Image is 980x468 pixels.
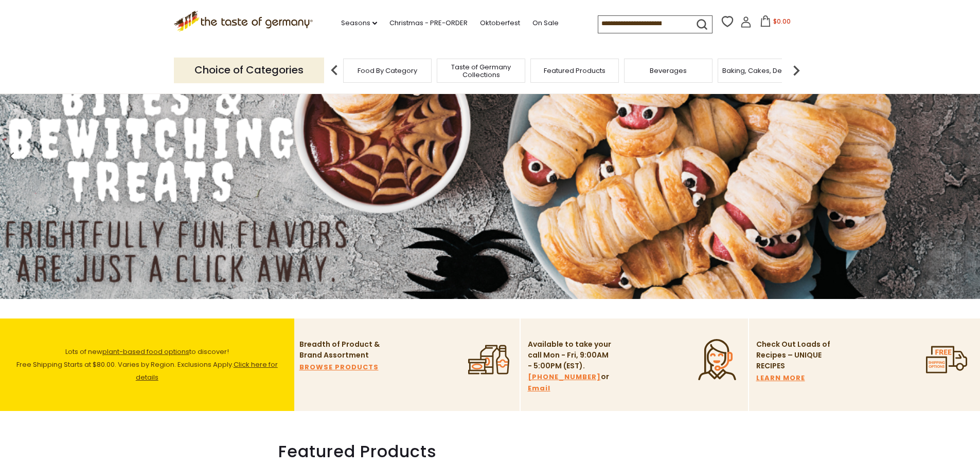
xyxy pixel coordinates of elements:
[756,339,831,371] p: Check Out Loads of Recipes – UNIQUE RECIPES
[480,17,520,29] a: Oktoberfest
[299,362,379,373] a: BROWSE PRODUCTS
[341,17,377,29] a: Seasons
[358,67,417,74] a: Food By Category
[389,17,468,29] a: Christmas - PRE-ORDER
[528,371,601,383] a: [PHONE_NUMBER]
[756,372,805,384] a: LEARN MORE
[324,60,345,81] img: previous arrow
[528,383,550,394] a: Email
[786,60,807,81] img: next arrow
[440,63,522,79] a: Taste of Germany Collections
[299,339,384,361] p: Breadth of Product & Brand Assortment
[102,347,189,357] a: plant-based food options
[754,15,797,31] button: $0.00
[174,58,324,83] p: Choice of Categories
[773,17,791,26] span: $0.00
[544,67,605,74] a: Featured Products
[528,339,613,394] p: Available to take your call Mon - Fri, 9:00AM - 5:00PM (EST). or
[722,67,802,74] a: Baking, Cakes, Desserts
[16,347,278,382] span: Lots of new to discover! Free Shipping Starts at $80.00. Varies by Region. Exclusions Apply.
[650,67,687,74] a: Beverages
[532,17,559,29] a: On Sale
